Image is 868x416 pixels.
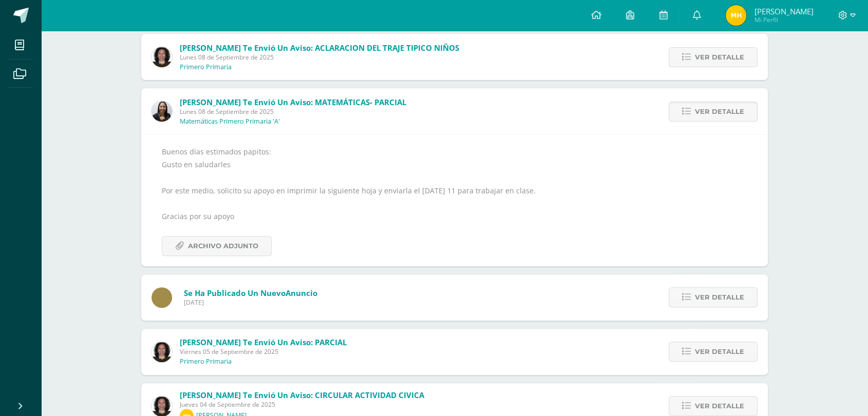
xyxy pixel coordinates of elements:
[180,53,459,62] span: Lunes 08 de Septiembre de 2025
[180,347,347,356] span: Viernes 05 de Septiembre de 2025
[152,47,172,67] img: e68d219a534587513e5f5ff35cf77afa.png
[695,342,744,361] span: Ver detalle
[162,145,747,255] div: Buenos días estimados papitos: Gusto en saludarles Por este medio, solicito su apoyo en imprimir ...
[286,288,317,298] span: Anuncio
[180,63,232,71] p: Primero Primaria
[695,288,744,307] span: Ver detalle
[180,358,232,366] p: Primero Primaria
[188,236,258,255] span: Archivo Adjunto
[184,298,317,307] span: [DATE]
[180,337,347,347] span: [PERSON_NAME] te envió un aviso: PARCIAL
[695,102,744,121] span: Ver detalle
[152,101,172,122] img: 371134ed12361ef19fcdb996a71dd417.png
[180,97,406,107] span: [PERSON_NAME] te envió un aviso: MATEMÁTICAS- PARCIAL
[180,117,280,126] p: Matemáticas Primero Primaria 'A'
[152,342,172,362] img: e68d219a534587513e5f5ff35cf77afa.png
[754,15,813,24] span: Mi Perfil
[184,288,317,298] span: Se ha publicado un nuevo
[754,6,813,16] span: [PERSON_NAME]
[180,43,459,53] span: [PERSON_NAME] te envió un aviso: ACLARACION DEL TRAJE TIPICO NIÑOS
[180,400,424,409] span: Jueves 04 de Septiembre de 2025
[695,48,744,67] span: Ver detalle
[180,107,406,116] span: Lunes 08 de Septiembre de 2025
[180,390,424,400] span: [PERSON_NAME] te envió un aviso: CIRCULAR ACTIVIDAD CIVICA
[726,5,746,26] img: 554907860115b4d7b3a3ffee477ab174.png
[695,397,744,415] span: Ver detalle
[162,236,272,256] a: Archivo Adjunto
